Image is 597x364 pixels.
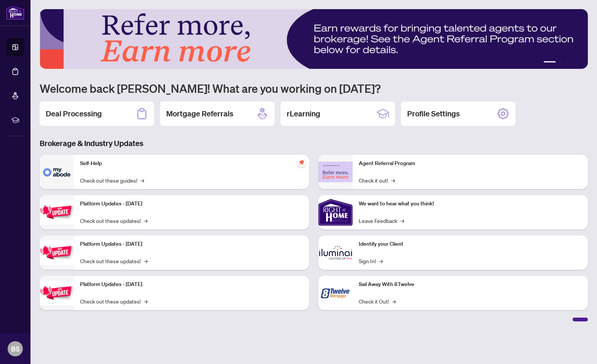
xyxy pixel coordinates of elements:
button: 4 [571,61,574,64]
span: → [379,257,383,265]
span: → [391,176,395,184]
img: Self-Help [40,155,74,189]
a: Check out these updates!→ [80,216,148,225]
img: Sail Away With 8Twelve [318,276,353,310]
img: Agent Referral Program [318,162,353,183]
a: Check it out!→ [359,176,395,184]
h1: Welcome back [PERSON_NAME]! What are you working on [DATE]? [40,81,588,95]
h3: Brokerage & Industry Updates [40,138,588,149]
span: → [140,176,144,184]
img: Identify your Client [318,235,353,270]
img: We want to hear what you think! [318,195,353,229]
span: → [392,297,396,305]
img: logo [6,6,24,20]
p: Agent Referral Program [359,159,582,168]
img: Platform Updates - June 23, 2025 [40,281,74,305]
a: Sign In!→ [359,257,383,265]
button: 3 [565,61,568,64]
span: → [144,257,148,265]
span: → [144,216,148,225]
p: Identify your Client [359,240,582,248]
a: Leave Feedback→ [359,216,404,225]
img: Platform Updates - July 8, 2025 [40,240,74,264]
h2: Deal Processing [46,108,102,119]
span: → [144,297,148,305]
p: We want to hear what you think! [359,200,582,208]
span: BS [11,343,20,354]
span: → [400,216,404,225]
button: 2 [559,61,562,64]
p: Sail Away With 8Twelve [359,280,582,289]
a: Check it Out!→ [359,297,396,305]
a: Check out these guides!→ [80,176,144,184]
span: pushpin [297,158,306,167]
h2: Mortgage Referrals [166,108,233,119]
img: Platform Updates - July 21, 2025 [40,200,74,224]
p: Platform Updates - [DATE] [80,240,303,248]
p: Platform Updates - [DATE] [80,280,303,289]
p: Self-Help [80,159,303,168]
a: Check out these updates!→ [80,297,148,305]
h2: Profile Settings [407,108,460,119]
p: Platform Updates - [DATE] [80,200,303,208]
button: 5 [577,61,580,64]
button: 1 [544,61,556,64]
img: Slide 0 [40,9,588,69]
h2: rLearning [287,108,320,119]
a: Check out these updates!→ [80,257,148,265]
